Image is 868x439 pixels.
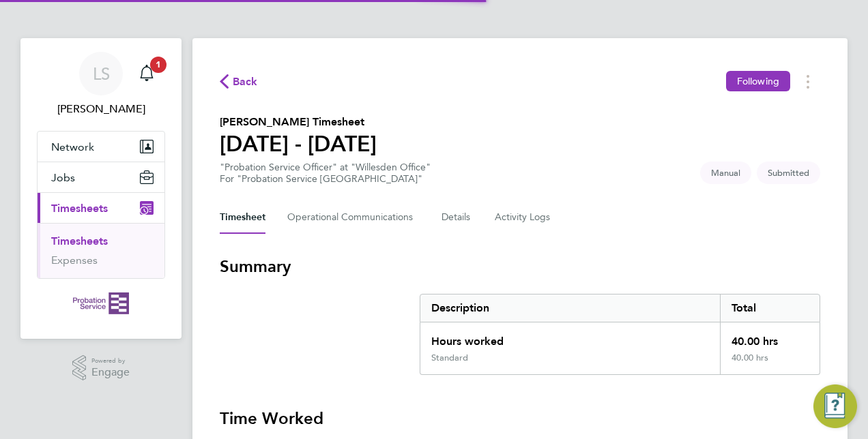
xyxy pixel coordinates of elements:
[220,256,820,277] h3: Summary
[737,75,779,87] span: Following
[220,201,265,234] button: Timesheet
[51,202,108,215] span: Timesheets
[51,171,75,184] span: Jobs
[287,201,420,234] button: Operational Communications
[37,52,165,117] a: LS[PERSON_NAME]
[133,52,160,95] a: 1
[73,292,128,314] img: probationservice-logo-retina.png
[37,292,165,314] a: Go to home page
[220,408,820,429] h3: Time Worked
[51,140,94,153] span: Network
[726,71,790,91] button: Following
[150,57,167,73] span: 1
[233,74,258,90] span: Back
[38,132,164,162] button: Network
[37,101,165,117] span: Louise Scott
[420,294,720,322] div: Description
[72,355,130,381] a: Powered byEngage
[220,173,431,185] div: For "Probation Service [GEOGRAPHIC_DATA]"
[757,162,820,184] span: This timesheet is Submitted.
[813,384,857,428] button: Engage Resource Center
[20,38,182,339] nav: Main navigation
[420,294,820,375] div: Summary
[38,193,164,223] button: Timesheets
[51,254,98,267] a: Expenses
[431,352,468,363] div: Standard
[220,114,377,130] h2: [PERSON_NAME] Timesheet
[796,71,820,92] button: Timesheets Menu
[700,162,751,184] span: This timesheet was manually created.
[720,294,820,322] div: Total
[220,130,377,157] h1: [DATE] - [DATE]
[442,201,473,234] button: Details
[720,352,820,374] div: 40.00 hrs
[38,223,164,278] div: Timesheets
[93,65,110,82] span: LS
[220,162,431,185] div: "Probation Service Officer" at "Willesden Office"
[420,322,720,352] div: Hours worked
[495,201,552,234] button: Activity Logs
[91,355,130,367] span: Powered by
[51,234,108,247] a: Timesheets
[38,162,164,192] button: Jobs
[220,73,258,90] button: Back
[720,322,820,352] div: 40.00 hrs
[91,367,130,378] span: Engage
